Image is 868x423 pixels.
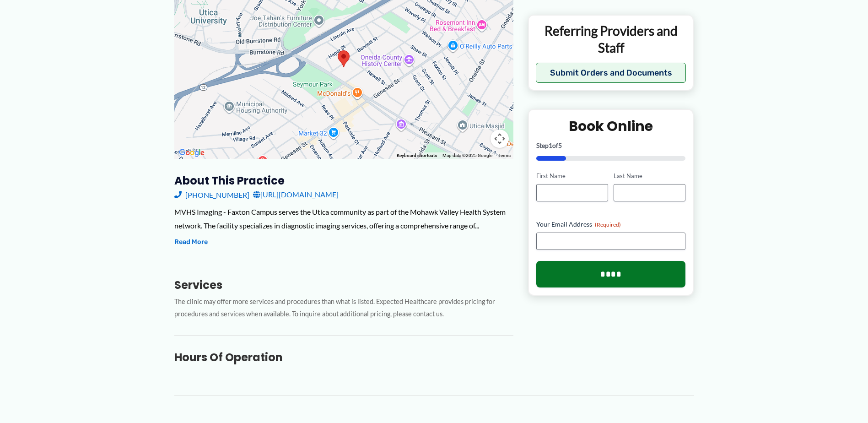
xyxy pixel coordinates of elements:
[253,188,339,201] a: [URL][DOMAIN_NAME]
[174,174,513,188] h3: About this practice
[549,141,552,149] span: 1
[174,188,249,201] a: [PHONE_NUMBER]
[174,296,513,320] p: The clinic may offer more services and procedures than what is listed. Expected Healthcare provid...
[498,153,511,158] a: Terms (opens in new tab)
[174,205,513,232] div: MVHS Imaging - Faxton Campus serves the Utica community as part of the Mohawk Valley Health Syste...
[536,22,686,56] p: Referring Providers and Staff
[174,278,513,292] h3: Services
[536,142,686,149] p: Step of
[536,63,686,83] button: Submit Orders and Documents
[595,221,621,228] span: (Required)
[442,153,492,158] span: Map data ©2025 Google
[174,350,513,364] h3: Hours of Operation
[558,141,562,149] span: 5
[174,237,208,248] button: Read More
[536,219,686,228] label: Your Email Address
[177,147,207,159] a: Open this area in Google Maps (opens a new window)
[397,152,437,159] button: Keyboard shortcuts
[536,117,686,135] h2: Book Online
[491,130,509,148] button: Map camera controls
[536,172,608,180] label: First Name
[614,172,685,180] label: Last Name
[177,147,207,159] img: Google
